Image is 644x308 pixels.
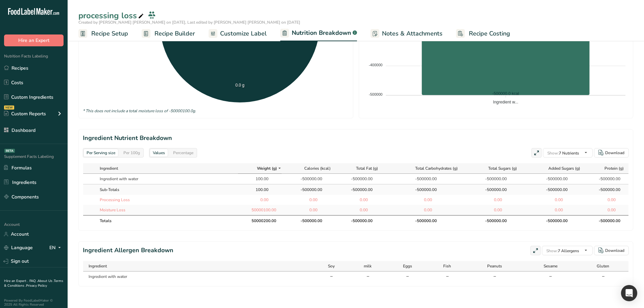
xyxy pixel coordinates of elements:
div: -500000.00 [351,187,368,193]
div: Open Intercom Messenger [621,285,637,301]
div: 100.00 [252,187,268,193]
a: Recipe Builder [142,26,195,41]
div: -500000.00 [301,176,317,182]
div: 0.00 [351,207,368,213]
span: Show: [547,150,559,156]
span: 7 Allergens [546,248,579,254]
a: About Us . [38,279,54,283]
button: Hire an Expert [4,34,64,46]
a: Customize Label [209,26,267,41]
div: * This does not include a total moisture loss of -50000100.0g. [83,108,349,114]
div: 0.00 [301,207,317,213]
span: Ingredient [100,165,118,171]
tspan: -400000 [369,63,382,67]
span: Recipe Builder [154,29,195,38]
div: 0.00 [546,207,563,213]
div: -500000.00 [415,176,432,182]
a: Language [4,242,33,254]
div: 0.00 [485,207,502,213]
div: 0.00 [599,207,616,213]
a: Recipe Costing [456,26,510,41]
div: -500000.00 [599,218,616,224]
div: EN [49,244,64,252]
span: milk [364,263,372,269]
div: NEW [4,105,14,110]
div: 50000100.00 [252,207,268,213]
span: Weight (g) [257,165,277,171]
div: Percentage [170,149,196,157]
button: Download [594,246,629,255]
div: Values [150,149,168,157]
span: Notes & Attachments [382,29,443,38]
span: Created by [PERSON_NAME] [PERSON_NAME] on [DATE], Last edited by [PERSON_NAME] [PERSON_NAME] on [... [78,20,300,25]
span: Added Sugars (g) [548,165,580,171]
span: Peanuts [487,263,502,269]
a: FAQ . [29,279,38,283]
span: Recipe Costing [469,29,510,38]
span: Fish [443,263,451,269]
span: Total Carbohydrates (g) [415,165,458,171]
span: Calories (kcal) [304,165,331,171]
span: Sesame [544,263,557,269]
div: processing loss [78,9,145,22]
span: Customize Label [220,29,267,38]
button: Download [594,148,629,158]
span: Soy [328,263,335,269]
div: 0.00 [252,197,268,203]
div: -500000.00 [546,218,563,224]
span: Protein (g) [604,165,624,171]
div: Custom Reports [4,110,46,117]
th: Totals [97,215,238,226]
div: Download [605,247,624,254]
div: 0.00 [351,197,368,203]
div: -500000.00 [599,187,616,193]
div: 0.00 [415,207,432,213]
div: 0.00 [599,197,616,203]
div: -500000.00 [351,218,368,224]
td: Processing Loss [97,195,238,205]
div: -500000.00 [546,187,563,193]
div: 0.00 [301,197,317,203]
a: Hire an Expert . [4,279,28,283]
div: -500000.00 [301,187,317,193]
span: Ingredient [89,263,107,269]
div: -500000.00 [351,176,368,182]
span: Total Fat (g) [356,165,378,171]
div: 0.00 [546,197,563,203]
a: Terms & Conditions . [4,279,63,288]
div: 50000200.00 [252,218,268,224]
div: -500000.00 [485,176,502,182]
tspan: Ingredient w... [493,100,518,104]
tspan: -500000 [369,92,382,96]
span: Nutrition Breakdown [292,28,351,38]
a: Nutrition Breakdown [280,25,357,42]
div: 100.00 [252,176,268,182]
button: Show:7 Nutrients [543,148,593,158]
div: -500000.00 [415,187,432,193]
span: Gluten [597,263,609,269]
a: Recipe Setup [78,26,128,41]
div: Download [605,150,624,156]
div: Powered By FoodLabelMaker © 2025 All Rights Reserved [4,299,64,307]
div: -500000.00 [485,187,502,193]
div: -500000.00 [599,176,616,182]
span: Show: [546,248,558,254]
span: Eggs [403,263,412,269]
span: Recipe Setup [91,29,128,38]
div: 0.00 [485,197,502,203]
span: Total Sugars (g) [488,165,517,171]
div: -500000.00 [546,176,563,182]
div: -500000.00 [301,218,317,224]
td: Ingredient with water [97,174,238,184]
td: Sub-Totals [97,184,238,195]
div: Per Serving size [84,149,118,157]
div: 0.00 [415,197,432,203]
div: BETA [4,149,15,153]
div: -500000.00 [415,218,432,224]
td: Moisture Loss [97,205,238,215]
h2: Ingredient Nutrient Breakdown [83,134,629,143]
a: Notes & Attachments [371,26,443,41]
td: Ingredient with water [83,271,314,282]
div: -500000.00 [485,218,502,224]
a: Privacy Policy [26,283,47,288]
